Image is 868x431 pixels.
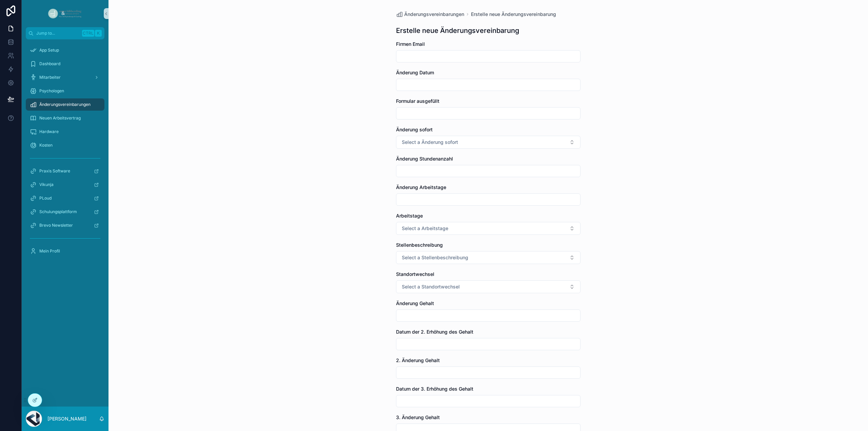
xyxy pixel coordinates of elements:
span: Mein Profil [39,248,60,254]
button: Select Button [396,136,580,149]
span: Select a Änderung sofort [402,139,458,146]
a: Vikunja [26,179,104,191]
a: Neuen Arbeitsvertrag [26,112,104,124]
span: Schulungsplattform [39,209,77,214]
span: Ctrl [82,30,94,37]
span: Arbeitstage [396,213,423,219]
span: Änderung Gehalt [396,300,434,306]
span: Änderung Stundenanzahl [396,156,453,162]
button: Select Button [396,222,580,235]
span: App Setup [39,48,59,53]
p: [PERSON_NAME] [47,415,86,422]
div: scrollable content [22,39,108,266]
span: Änderung Arbeitstage [396,184,446,190]
span: Mitarbeiter [39,75,61,80]
span: PLoud [39,195,52,201]
span: Stellenbeschreibung [396,242,443,248]
span: K [96,31,101,36]
span: Psychologen [39,88,64,94]
span: Änderung Datum [396,70,434,75]
a: Psychologen [26,85,104,97]
span: Select a Standortwechsel [402,283,460,290]
span: 2. Änderung Gehalt [396,357,440,363]
button: Jump to...CtrlK [26,27,104,39]
a: Erstelle neue Änderungsvereinbarung [471,11,556,18]
span: Kosten [39,143,53,148]
span: Änderung sofort [396,127,433,132]
span: Hardware [39,129,59,134]
span: Brevo Newsletter [39,223,73,228]
a: Änderungsvereinbarungen [26,98,104,111]
a: Hardware [26,126,104,138]
button: Select Button [396,251,580,264]
span: Select a Arbeitstage [402,225,448,232]
a: Änderungsvereinbarungen [396,11,464,18]
span: Neuen Arbeitsvertrag [39,115,81,121]
span: Vikunja [39,182,54,187]
span: Änderungsvereinbarungen [39,102,91,107]
img: App logo [47,8,83,19]
span: Datum der 2. Erhöhung des Gehalt [396,329,473,335]
span: Dashboard [39,61,60,67]
span: Änderungsvereinbarungen [404,11,464,18]
span: 3. Änderung Gehalt [396,414,440,420]
a: PLoud [26,192,104,204]
span: Jump to... [36,31,79,36]
span: Formular ausgefüllt [396,98,439,104]
span: Praxis Software [39,168,70,174]
a: Brevo Newsletter [26,219,104,231]
span: Select a Stellenbeschreibung [402,254,468,261]
a: App Setup [26,44,104,56]
span: Datum der 3. Erhöhung des Gehalt [396,386,473,392]
span: Standortwechsel [396,271,434,277]
a: Schulungsplattform [26,206,104,218]
h1: Erstelle neue Änderungsvereinbarung [396,26,519,35]
a: Dashboard [26,58,104,70]
a: Mitarbeiter [26,71,104,83]
button: Select Button [396,280,580,293]
a: Mein Profil [26,245,104,257]
span: Firmen Email [396,41,425,47]
a: Kosten [26,139,104,151]
a: Praxis Software [26,165,104,177]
